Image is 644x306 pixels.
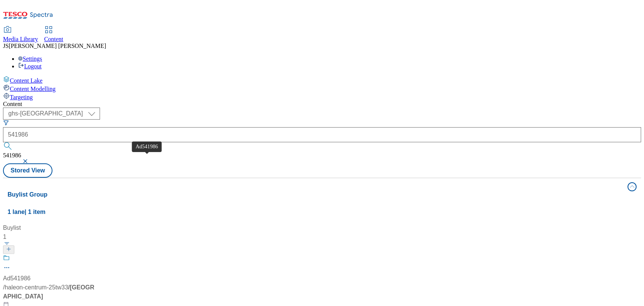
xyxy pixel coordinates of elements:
span: 1 lane | 1 item [8,209,46,215]
div: Ad541986 [3,274,31,283]
span: 541986 [3,152,21,158]
button: Stored View [3,163,52,178]
span: Content Modelling [10,86,55,92]
input: Search [3,127,641,142]
a: Settings [18,55,42,62]
span: Content [44,36,63,42]
span: / haleon-centrum-25tw33 [3,284,68,291]
span: Media Library [3,36,38,42]
div: Buylist [3,223,97,232]
h4: Buylist Group [8,190,623,199]
a: Media Library [3,27,38,43]
a: Targeting [3,92,641,101]
span: / [GEOGRAPHIC_DATA] [3,284,94,300]
span: JS [3,43,9,49]
a: Content [44,27,63,43]
span: Targeting [10,94,33,100]
a: Logout [18,63,41,69]
div: Content [3,101,641,108]
svg: Search Filters [3,120,9,126]
span: Content Lake [10,77,43,84]
div: 1 [3,232,97,241]
a: Content Lake [3,76,641,84]
a: Content Modelling [3,84,641,92]
span: [PERSON_NAME] [PERSON_NAME] [9,43,106,49]
button: Buylist Group1 lane| 1 item [3,178,641,220]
